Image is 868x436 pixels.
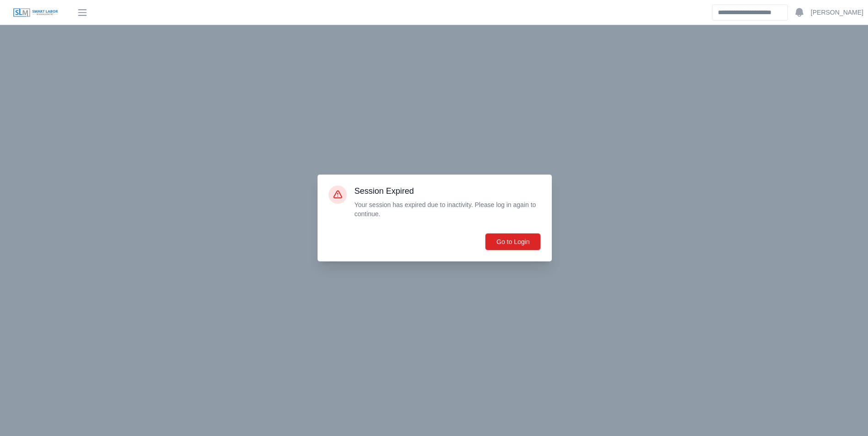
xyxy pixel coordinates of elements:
[354,200,541,218] p: Your session has expired due to inactivity. Please log in again to continue.
[13,8,59,18] img: SLM Logo
[485,233,541,250] button: Go to Login
[811,8,863,17] a: [PERSON_NAME]
[354,186,541,197] h3: Session Expired
[712,5,788,21] input: Search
